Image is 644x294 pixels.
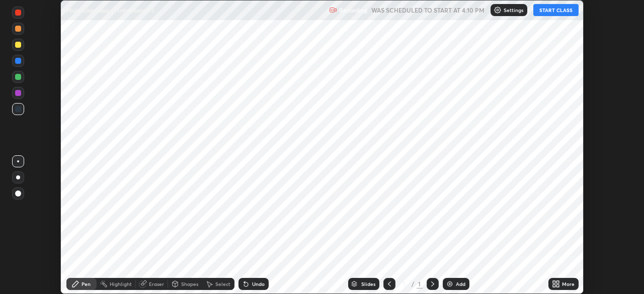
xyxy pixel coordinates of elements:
div: Slides [361,281,375,286]
div: Shapes [181,281,198,286]
button: START CLASS [533,4,579,16]
div: 1 [417,279,423,288]
div: Pen [82,281,91,286]
h5: WAS SCHEDULED TO START AT 4:10 PM [371,6,485,15]
img: class-settings-icons [494,6,502,14]
div: Select [215,281,230,286]
div: Undo [252,281,265,286]
div: Add [456,281,465,286]
p: Settings [504,8,523,13]
p: Molecular basis of Inheritance 3 [66,6,154,14]
div: / [412,281,415,287]
div: 1 [399,281,410,287]
div: Highlight [110,281,132,286]
img: recording.375f2c34.svg [329,6,337,14]
div: More [562,281,575,286]
img: add-slide-button [446,280,454,288]
p: Recording [339,7,367,14]
div: Eraser [149,281,164,286]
